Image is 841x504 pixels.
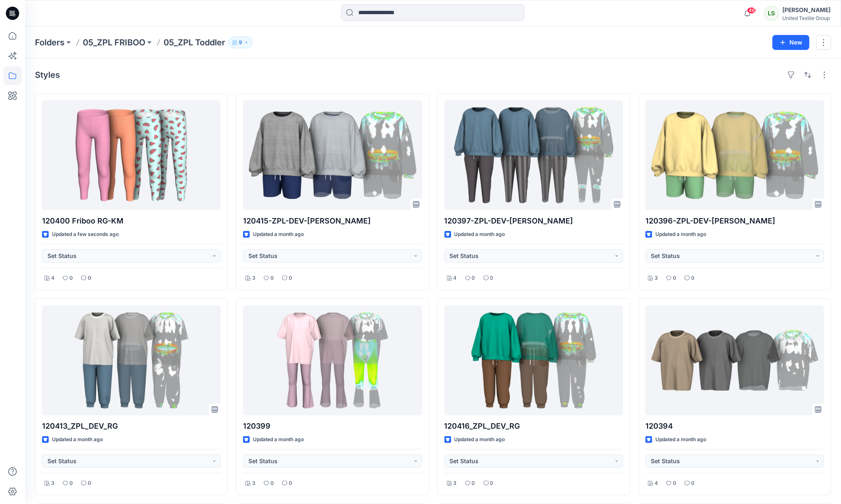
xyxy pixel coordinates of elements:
p: 120416_ZPL_DEV_RG [444,420,623,432]
p: 4 [454,274,457,283]
p: Updated a few seconds ago [52,230,119,239]
p: 0 [88,274,91,283]
p: 05_ZPL Toddler [164,37,225,48]
p: Updated a month ago [253,230,304,239]
p: 3 [655,274,658,283]
p: 0 [69,274,73,283]
p: 0 [270,479,274,488]
p: 120400 Friboo RG-KM [42,215,221,227]
p: Updated a month ago [454,435,505,444]
p: 0 [289,479,292,488]
a: 120396-ZPL-DEV-RG-JB [645,100,824,210]
p: 9 [239,38,242,47]
button: 9 [228,37,253,48]
p: 0 [691,274,695,283]
a: 05_ZPL FRIBOO [83,37,145,48]
p: 120394 [645,420,824,432]
a: 120416_ZPL_DEV_RG [444,305,623,415]
p: 0 [472,479,475,488]
h4: Styles [35,70,60,80]
p: Updated a month ago [655,230,706,239]
p: 120399 [243,420,422,432]
div: [PERSON_NAME] [782,5,831,15]
p: 0 [88,479,91,488]
p: 120413_ZPL_DEV_RG [42,420,221,432]
p: 0 [472,274,475,283]
p: 120415-ZPL-DEV-[PERSON_NAME] [243,215,422,227]
div: United Textile Group [782,15,831,21]
p: 4 [51,274,55,283]
p: 0 [673,479,676,488]
p: 3 [51,479,55,488]
p: 3 [252,479,256,488]
a: Folders [35,37,65,48]
a: 120413_ZPL_DEV_RG [42,305,221,415]
p: 3 [454,479,457,488]
p: 0 [490,274,494,283]
p: 0 [691,479,695,488]
a: 120415-ZPL-DEV-RG-JB [243,100,422,210]
div: LS [764,6,779,21]
button: New [772,35,809,50]
p: 4 [655,479,658,488]
p: Updated a month ago [655,435,706,444]
p: Updated a month ago [52,435,103,444]
p: 3 [252,274,256,283]
p: 0 [270,274,274,283]
p: 0 [289,274,292,283]
a: 120400 Friboo RG-KM [42,100,221,210]
span: 46 [747,7,756,14]
p: 0 [673,274,676,283]
p: 0 [69,479,73,488]
p: 0 [490,479,494,488]
a: 120394 [645,305,824,415]
p: 120397-ZPL-DEV-[PERSON_NAME] [444,215,623,227]
a: 120397-ZPL-DEV-RG-JB [444,100,623,210]
p: Updated a month ago [454,230,505,239]
a: 120399 [243,305,422,415]
p: Updated a month ago [253,435,304,444]
p: 120396-ZPL-DEV-[PERSON_NAME] [645,215,824,227]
